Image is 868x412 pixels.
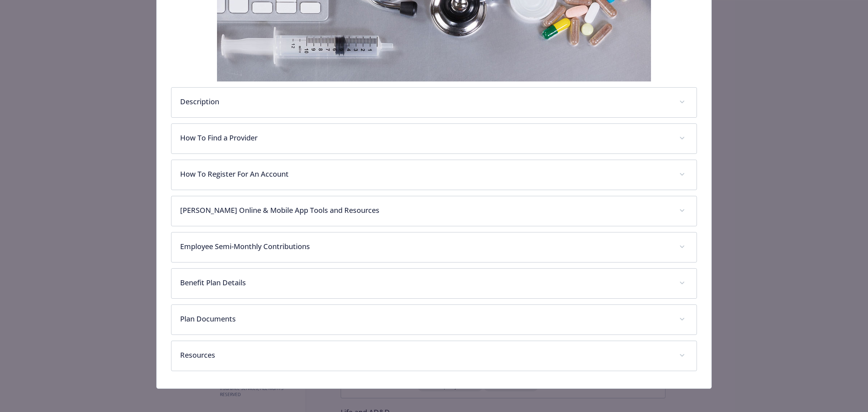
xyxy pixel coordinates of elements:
[171,341,697,371] div: Resources
[180,205,671,216] p: [PERSON_NAME] Online & Mobile App Tools and Resources
[171,124,697,154] div: How To Find a Provider
[171,305,697,335] div: Plan Documents
[180,241,671,252] p: Employee Semi-Monthly Contributions
[180,314,671,324] p: Plan Documents
[180,277,671,288] p: Benefit Plan Details
[171,232,697,262] div: Employee Semi-Monthly Contributions
[171,269,697,298] div: Benefit Plan Details
[171,160,697,190] div: How To Register For An Account
[171,196,697,226] div: [PERSON_NAME] Online & Mobile App Tools and Resources
[180,350,671,361] p: Resources
[180,133,671,143] p: How To Find a Provider
[180,96,671,107] p: Description
[171,88,697,117] div: Description
[180,169,671,180] p: How To Register For An Account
